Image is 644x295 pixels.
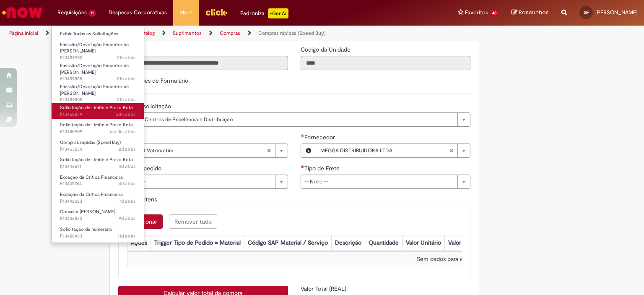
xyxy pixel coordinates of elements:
[60,63,129,76] span: Emissão/Devolução Encontro de [PERSON_NAME]
[9,30,38,37] a: Página inicial
[127,214,163,229] button: Add a row for Lista de Itens
[134,144,288,157] a: CD VotorantimLimpar campo Planta
[179,8,192,17] span: More
[60,42,129,55] span: Emissão/Devolução Encontro de [PERSON_NAME]
[60,111,135,118] span: R13458879
[118,233,135,239] time: 19/08/2025 12:55:50
[60,139,121,146] span: Compras rápidas (Speed Buy)
[52,173,144,188] a: Aberto R13445764 : Exceção da Crítica Financeira
[119,163,135,170] span: 4d atrás
[60,97,135,103] span: R13459808
[173,30,202,37] a: Suprimentos
[584,10,589,15] span: GF
[119,163,135,170] time: 26/08/2025 14:27:12
[151,235,244,251] th: Trigger Tipo de Pedido = Material
[445,144,457,157] abbr: Limpar campo Fornecedor
[301,134,304,137] span: Obrigatório Preenchido
[60,233,135,240] span: R13428453
[301,285,348,292] span: Somente leitura - Valor Total (REAL)
[119,198,135,204] span: 7d atrás
[122,113,453,126] span: Fábricas, Centros de Excelência e Distribuição
[119,180,135,187] time: 25/08/2025 17:17:25
[205,6,228,18] img: click_logo_yellow_360x200.png
[465,8,488,17] span: Favoritos
[122,175,271,188] span: -- None --
[109,8,167,17] span: Despesas Corporativas
[119,215,135,222] time: 21/08/2025 15:03:09
[60,104,133,111] span: Solicitação de Limite e Prazo Rota
[52,138,144,154] a: Aberto R13453634 : Compras rápidas (Speed Buy)
[52,61,144,79] a: Aberto R13459858 : Emissão/Devolução Encontro de Contas Fornecedor
[595,9,638,16] span: [PERSON_NAME]
[60,215,135,222] span: R13436833
[52,82,144,100] a: Aberto R13459808 : Emissão/Devolução Encontro de Contas Fornecedor
[60,174,123,180] span: Exceção da Crítica Financeira
[60,55,135,61] span: R13459900
[52,120,144,136] a: Aberto R13455909 : Solicitação de Limite e Prazo Rota
[60,226,113,232] span: Solicitação de numerário
[402,235,444,251] th: Valor Unitário
[320,144,449,157] span: MEGGA DISTRIBUIDORA LTDA
[512,9,549,17] a: Rascunhos
[60,198,135,205] span: R13442023
[117,55,135,61] span: 21h atrás
[220,30,240,37] a: Compras
[304,133,337,141] span: Fornecedor
[110,128,135,135] span: um dia atrás
[301,144,316,157] button: Fornecedor , Visualizar este registro MEGGA DISTRIBUIDORA LTDA
[127,235,151,251] th: Ações
[52,155,144,171] a: Aberto R13448641 : Solicitação de Limite e Prazo Rota
[262,144,275,157] abbr: Limpar campo Planta
[60,76,135,82] span: R13459858
[304,175,453,188] span: -- None --
[52,40,144,58] a: Aberto R13459900 : Emissão/Devolução Encontro de Contas Fornecedor
[60,128,135,135] span: R13455909
[60,122,133,128] span: Solicitação de Limite e Prazo Rota
[519,8,549,16] span: Rascunhos
[57,8,87,17] span: Requisições
[117,55,135,61] time: 28/08/2025 18:53:14
[365,235,402,251] th: Quantidade
[240,8,288,18] div: Padroniza
[490,10,499,17] span: 48
[52,29,144,39] a: Exibir Todas as Solicitações
[331,235,365,251] th: Descrição
[60,191,123,198] span: Exceção da Crítica Financeira
[444,235,498,251] th: Valor Total Moeda
[301,285,348,293] label: Somente leitura - Valor Total (REAL)
[60,157,133,163] span: Solicitação de Limite e Prazo Rota
[88,10,96,17] span: 11
[60,180,135,187] span: R13445764
[1,4,44,21] img: ServiceNow
[6,26,423,41] ul: Trilhas de página
[301,165,304,168] span: Necessários
[60,84,129,97] span: Emissão/Devolução Encontro de [PERSON_NAME]
[301,56,470,70] input: Código da Unidade
[122,102,173,110] span: Tipo de solicitação
[118,56,288,70] input: Título
[119,198,135,204] time: 23/08/2025 14:10:15
[52,225,144,240] a: Aberto R13428453 : Solicitação de numerário
[116,111,135,117] span: 23h atrás
[301,46,352,53] span: Somente leitura - Código da Unidade
[316,144,470,157] a: MEGGA DISTRIBUIDORA LTDALimpar campo Fornecedor
[52,207,144,223] a: Aberto R13436833 : Consulta Serasa
[117,76,135,82] span: 21h atrás
[244,235,331,251] th: Código SAP Material / Serviço
[119,146,135,152] span: 2d atrás
[268,8,288,18] p: +GenAi
[52,103,144,119] a: Aberto R13458879 : Solicitação de Limite e Prazo Rota
[119,180,135,187] span: 4d atrás
[60,163,135,170] span: R13448641
[138,144,267,157] span: CD Votorantim
[52,190,144,206] a: Aberto R13442023 : Exceção da Crítica Financeira
[118,233,135,239] span: 11d atrás
[60,146,135,153] span: R13453634
[118,77,188,84] label: Informações de Formulário
[119,215,135,222] span: 9d atrás
[51,25,144,243] ul: Requisições
[301,45,352,54] label: Somente leitura - Código da Unidade
[258,30,326,37] a: Compras rápidas (Speed Buy)
[304,164,341,172] span: Tipo de Frete
[117,97,135,103] span: 21h atrás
